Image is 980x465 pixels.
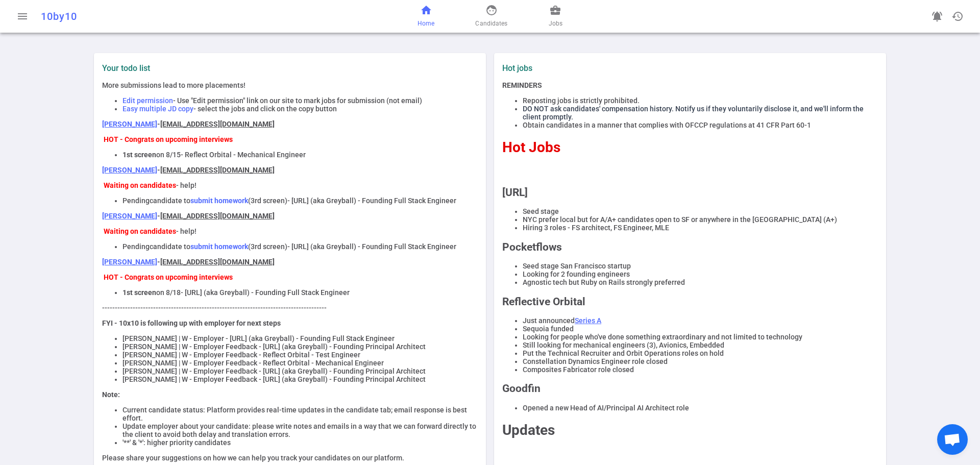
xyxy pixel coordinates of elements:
li: [PERSON_NAME] | W - Employer Feedback - [URL] (aka Greyball) - Founding Principal Architect [122,367,478,375]
li: Put the Technical Recruiter and Orbit Operations roles on hold [523,349,878,357]
button: Open history [947,6,968,27]
a: Jobs [549,4,562,29]
span: DO NOT ask candidates' compensation history. Notify us if they voluntarily disclose it, and we'll... [523,105,864,121]
a: [PERSON_NAME] [102,258,157,266]
strong: 1st screen [122,151,156,159]
button: Open menu [12,6,33,27]
li: Agnostic tech but Ruby on Rails strongly preferred [523,278,878,286]
span: More submissions lead to more placements! [102,81,246,89]
strong: - [157,120,275,128]
h2: Goodfin [502,382,878,395]
h2: [URL] [502,186,878,199]
span: on 8/15 [156,151,181,159]
a: [PERSON_NAME] [102,166,157,174]
a: Home [418,4,434,29]
li: Looking for people who've done something extraordinary and not limited to technology [523,333,878,341]
div: 10by10 [41,10,323,22]
label: Your todo list [102,63,478,73]
li: Opened a new Head of AI/Principal AI Architect role [523,404,878,412]
strong: submit homework [190,197,248,205]
span: Home [418,18,434,29]
h2: Reflective Orbital [502,296,878,308]
span: - [URL] (aka Greyball) - Founding Full Stack Engineer [287,242,456,251]
li: Composites Fabricator role closed [523,365,878,374]
a: [PERSON_NAME] [102,212,157,220]
li: [PERSON_NAME] | W - Employer Feedback - Reflect Orbital - Mechanical Engineer [122,359,478,367]
li: Just announced [523,316,878,325]
a: Series A [575,316,601,325]
span: business_center [549,4,561,16]
li: '**' & '*': higher priority candidates [122,438,478,447]
span: Candidates [475,18,507,29]
span: history [951,10,964,22]
strong: - [157,258,275,266]
strong: - [157,212,275,220]
li: Sequoia funded [523,325,878,333]
span: - select the jobs and click on the copy button [193,105,337,113]
li: Reposting jobs is strictly prohibited. [523,96,878,105]
label: Hot jobs [502,63,686,73]
a: Candidates [475,4,507,29]
span: candidate to [150,242,190,251]
u: [EMAIL_ADDRESS][DOMAIN_NAME] [160,212,275,220]
u: [EMAIL_ADDRESS][DOMAIN_NAME] [160,258,275,266]
span: face [485,4,498,16]
strong: Waiting on candidates [104,227,176,235]
span: notifications_active [931,10,943,22]
span: - [URL] (aka Greyball) - Founding Full Stack Engineer [181,288,350,297]
span: Pending [122,242,150,251]
li: Constellation Dynamics Engineer role closed [523,357,878,365]
li: NYC prefer local but for A/A+ candidates open to SF or anywhere in the [GEOGRAPHIC_DATA] (A+) [523,215,878,224]
strong: - [157,166,275,174]
strong: FYI - 10x10 is following up with employer for next steps [102,319,281,327]
p: Please share your suggestions on how we can help you track your candidates on our platform. [102,454,478,462]
a: Open chat [937,424,968,455]
h2: Pocketflows [502,241,878,253]
span: menu [16,10,29,22]
li: Looking for 2 founding engineers [523,270,878,278]
span: Jobs [549,18,562,29]
u: [EMAIL_ADDRESS][DOMAIN_NAME] [160,120,275,128]
span: - help! [176,181,197,189]
span: home [420,4,432,16]
li: Update employer about your candidate: please write notes and emails in a way that we can forward ... [122,422,478,438]
li: [PERSON_NAME] | W - Employer Feedback - Reflect Orbital - Test Engineer [122,351,478,359]
span: on 8/18 [156,288,181,297]
a: Go to see announcements [927,6,947,27]
h1: Updates [502,422,878,438]
strong: HOT - Congrats on upcoming interviews [104,135,233,143]
strong: 1st screen [122,288,156,297]
strong: Waiting on candidates [104,181,176,189]
a: [PERSON_NAME] [102,120,157,128]
span: Easy multiple JD copy [122,105,193,113]
span: (3rd screen) [248,197,287,205]
strong: HOT - Congrats on upcoming interviews [104,273,233,281]
span: Edit permission [122,96,173,105]
span: (3rd screen) [248,242,287,251]
span: Hot Jobs [502,139,560,156]
li: Seed stage San Francisco startup [523,262,878,270]
li: [PERSON_NAME] | W - Employer Feedback - [URL] (aka Greyball) - Founding Principal Architect [122,375,478,383]
li: Seed stage [523,207,878,215]
span: Pending [122,197,150,205]
li: Still looking for mechanical engineers (3), Avionics, Embedded [523,341,878,349]
li: Current candidate status: Platform provides real-time updates in the candidate tab; email respons... [122,406,478,422]
u: [EMAIL_ADDRESS][DOMAIN_NAME] [160,166,275,174]
span: - Reflect Orbital - Mechanical Engineer [181,151,306,159]
li: Hiring 3 roles - FS architect, FS Engineer, MLE [523,224,878,232]
span: candidate to [150,197,190,205]
strong: REMINDERS [502,81,542,89]
span: - help! [176,227,197,235]
p: ---------------------------------------------------------------------------------------- [102,304,478,312]
span: - [URL] (aka Greyball) - Founding Full Stack Engineer [287,197,456,205]
strong: Note: [102,390,120,399]
li: Obtain candidates in a manner that complies with OFCCP regulations at 41 CFR Part 60-1 [523,121,878,129]
strong: submit homework [190,242,248,251]
span: - Use "Edit permission" link on our site to mark jobs for submission (not email) [173,96,422,105]
li: [PERSON_NAME] | W - Employer - [URL] (aka Greyball) - Founding Full Stack Engineer [122,334,478,342]
li: [PERSON_NAME] | W - Employer Feedback - [URL] (aka Greyball) - Founding Principal Architect [122,342,478,351]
